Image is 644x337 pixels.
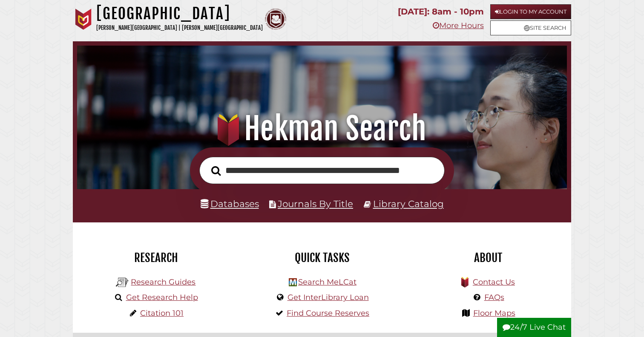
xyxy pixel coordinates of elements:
h2: Quick Tasks [245,251,399,265]
a: Journals By Title [278,198,353,209]
a: Library Catalog [373,198,444,209]
i: Search [211,165,221,176]
a: Databases [201,198,259,209]
h1: [GEOGRAPHIC_DATA] [96,4,263,23]
h2: Research [79,251,233,265]
p: [PERSON_NAME][GEOGRAPHIC_DATA] | [PERSON_NAME][GEOGRAPHIC_DATA] [96,23,263,33]
a: Login to My Account [490,4,571,19]
img: Hekman Library Logo [116,276,129,289]
a: Find Course Reserves [287,308,369,318]
img: Calvin University [73,9,94,30]
img: Calvin Theological Seminary [265,9,286,30]
h1: Hekman Search [87,110,558,147]
a: More Hours [433,21,484,30]
a: Search MeLCat [298,277,356,287]
a: Site Search [490,20,571,35]
button: Search [207,164,225,179]
a: Citation 101 [140,308,184,318]
p: [DATE]: 8am - 10pm [398,4,484,19]
a: Research Guides [131,277,195,287]
img: Hekman Library Logo [289,278,297,286]
a: Get InterLibrary Loan [287,293,369,302]
h2: About [411,251,565,265]
a: Contact Us [473,277,515,287]
a: Floor Maps [473,308,515,318]
a: FAQs [484,293,504,302]
a: Get Research Help [126,293,198,302]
